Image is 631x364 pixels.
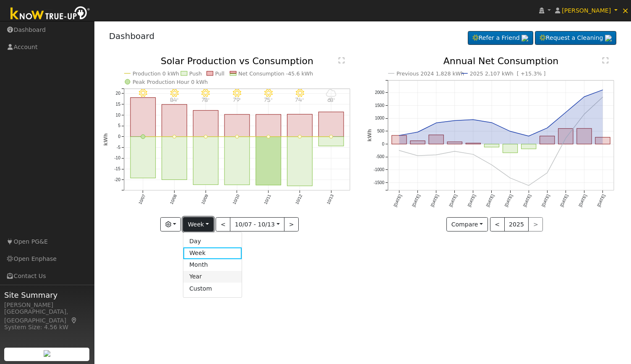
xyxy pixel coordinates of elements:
p: 74° [292,98,307,102]
circle: onclick="" [398,134,401,137]
text: 20 [115,91,120,96]
text: Previous 2024 1,828 kWh [396,70,464,77]
text: [DATE] [411,194,421,208]
rect: onclick="" [256,114,281,137]
circle: onclick="" [235,135,239,138]
rect: onclick="" [558,129,573,144]
circle: onclick="" [435,153,438,157]
i: 10/10 - Clear [233,89,241,98]
text: Peak Production Hour 0 kWh [133,79,208,85]
text: Pull [215,70,224,77]
a: Refer a Friend [468,31,533,45]
text:  [602,57,608,64]
text: [DATE] [578,194,588,208]
rect: onclick="" [256,137,281,185]
rect: onclick="" [162,104,187,137]
rect: onclick="" [224,137,250,185]
text: 10/13 [326,194,334,205]
circle: onclick="" [267,135,270,138]
circle: onclick="" [490,164,493,167]
text: Net Consumption -45.6 kWh [238,70,313,77]
rect: onclick="" [318,137,344,146]
rect: onclick="" [521,144,536,149]
rect: onclick="" [466,143,480,144]
circle: onclick="" [527,135,530,138]
text:  [339,57,344,64]
text: 10/11 [263,194,272,205]
a: Dashboard [109,31,155,41]
rect: onclick="" [224,114,250,137]
text: 15 [115,102,120,107]
p: 79° [229,98,244,102]
rect: onclick="" [429,135,443,144]
i: 10/12 - Clear [296,89,304,98]
circle: onclick="" [564,137,568,140]
text: -1000 [373,167,384,172]
rect: onclick="" [447,142,462,144]
rect: onclick="" [318,112,344,137]
circle: onclick="" [583,95,586,99]
button: < [216,217,230,231]
text: -5 [117,145,120,150]
text: -1500 [373,180,384,185]
text: 10 [115,113,120,117]
text: kWh [103,133,109,146]
p: 84° [167,98,182,102]
img: retrieve [521,35,528,42]
button: Compare [446,217,488,231]
div: [PERSON_NAME] [4,301,90,309]
text: 10/12 [295,194,303,205]
circle: onclick="" [601,88,605,92]
text: Push [189,70,202,77]
text: [DATE] [541,194,550,208]
rect: onclick="" [193,111,218,137]
a: Week [183,247,242,259]
circle: onclick="" [508,130,512,133]
p: 78° [198,98,213,102]
text: [DATE] [467,194,477,208]
circle: onclick="" [508,177,512,180]
rect: onclick="" [485,144,499,147]
span: Site Summary [4,289,90,301]
circle: onclick="" [527,184,530,187]
text: [DATE] [430,194,439,208]
text: Production 0 kWh [133,70,179,77]
rect: onclick="" [410,141,425,144]
circle: onclick="" [472,153,475,156]
a: Day [183,236,242,247]
img: retrieve [44,350,50,357]
text: [DATE] [522,194,532,208]
circle: onclick="" [398,149,401,152]
text: 10/08 [169,194,178,205]
text: 10/07 [138,194,146,205]
i: 10/13 - MostlyCloudy [326,89,336,98]
text: -15 [114,167,120,172]
circle: onclick="" [583,113,586,116]
text: [DATE] [559,194,569,208]
circle: onclick="" [141,135,145,139]
button: 10/07 - 10/13 [230,217,284,231]
a: Month [183,259,242,271]
circle: onclick="" [416,130,420,134]
circle: onclick="" [564,111,568,114]
circle: onclick="" [453,150,456,153]
span: [PERSON_NAME] [562,7,611,14]
a: Map [70,317,78,324]
div: [GEOGRAPHIC_DATA], [GEOGRAPHIC_DATA] [4,307,90,325]
text: 0 [382,142,384,146]
text: [DATE] [504,194,514,208]
text: 2025 2,107 kWh [ +15.3% ] [470,70,546,77]
rect: onclick="" [130,98,156,137]
circle: onclick="" [329,135,333,138]
i: 10/08 - Clear [170,89,178,98]
text: 500 [377,129,384,133]
text: 5 [118,124,120,128]
text: [DATE] [597,194,606,208]
circle: onclick="" [204,135,207,138]
text: -10 [114,156,120,161]
circle: onclick="" [546,126,549,130]
span: × [622,5,629,16]
text: 10/09 [200,194,209,205]
text: Solar Production vs Consumption [161,56,313,66]
rect: onclick="" [287,114,312,137]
